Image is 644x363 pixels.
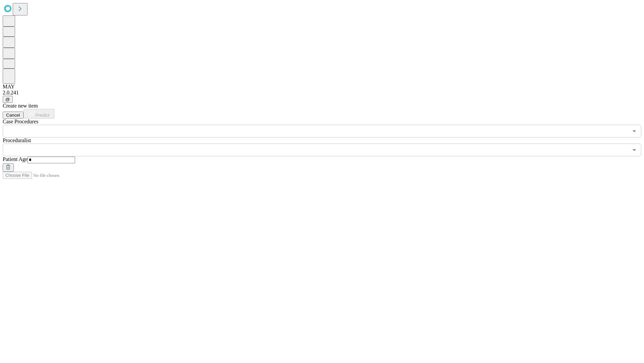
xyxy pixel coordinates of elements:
[3,103,38,109] span: Create new item
[6,113,20,118] span: Cancel
[3,112,23,119] button: Cancel
[3,90,641,96] div: 2.0.241
[630,145,639,155] button: Open
[23,109,54,119] button: Predict
[630,126,639,136] button: Open
[3,96,13,103] button: @
[3,156,28,162] span: Patient Age
[3,137,31,143] span: Proceduralist
[3,84,641,90] div: MAY
[35,113,49,118] span: Predict
[5,97,10,102] span: @
[3,119,38,124] span: Scheduled Procedure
